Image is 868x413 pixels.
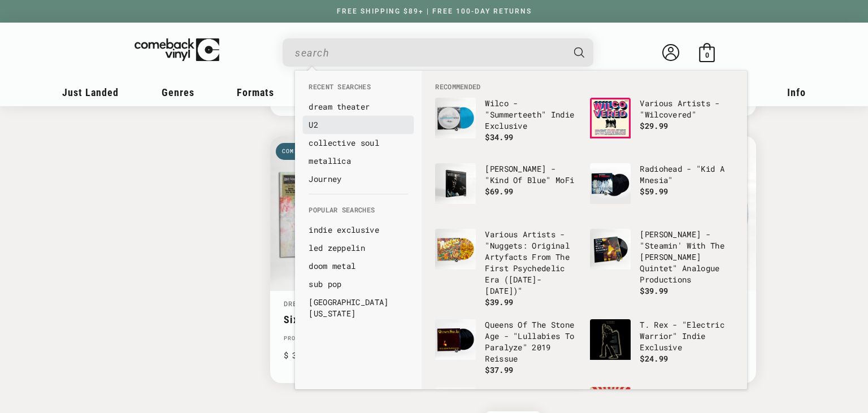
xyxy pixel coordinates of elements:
div: Search [283,38,593,67]
a: dream theater [309,101,408,112]
p: The Beatles - "1" [485,387,579,398]
div: Popular Searches [295,194,422,328]
a: Journey [309,173,408,185]
a: indie exclusive [309,224,408,236]
a: led zeppelin [309,242,408,254]
a: Six Degrees Of Inner Turbulence [284,314,411,325]
a: Radiohead - "Kid A Mnesia" Radiohead - "Kid A Mnesia" $59.99 [590,163,734,218]
a: Various Artists - "Wilcovered" Various Artists - "Wilcovered" $29.99 [590,98,734,152]
li: Recommended [429,82,739,92]
a: Miles Davis - "Kind Of Blue" MoFi [PERSON_NAME] - "Kind Of Blue" MoFi $69.99 [435,163,579,218]
p: Various Artists - "Nuggets: Original Artyfacts From The First Psychedelic Era ([DATE]-[DATE])" [485,229,579,297]
li: recent_searches: U2 [303,116,414,134]
a: collective soul [309,137,408,149]
a: Wilco - "Summerteeth" Indie Exclusive Wilco - "Summerteeth" Indie Exclusive $34.99 [435,98,579,152]
img: Wilco - "Summerteeth" Indie Exclusive [435,98,476,138]
input: When autocomplete results are available use up and down arrows to review and enter to select [295,41,563,64]
a: Queens Of The Stone Age - "Lullabies To Paralyze" 2019 Reissue Queens Of The Stone Age - "Lullabi... [435,319,579,376]
li: default_products: Queens Of The Stone Age - "Lullabies To Paralyze" 2019 Reissue [429,314,584,381]
li: recent_searches: dream theater [303,98,414,116]
li: default_suggestions: hotel california [303,293,414,323]
li: default_products: Miles Davis - "Steamin' With The Miles Davis Quintet" Analogue Productions [584,223,739,302]
span: $24.99 [640,353,668,364]
span: 0 [705,51,709,59]
li: default_products: T. Rex - "Electric Warrior" Indie Exclusive [584,314,739,379]
p: T. Rex - "Electric Warrior" Indie Exclusive [640,319,734,353]
li: default_products: Radiohead - "Kid A Mnesia" [584,158,739,223]
a: U2 [309,119,408,131]
img: Queens Of The Stone Age - "Lullabies To Paralyze" 2019 Reissue [435,319,476,360]
li: default_products: Various Artists - "Nuggets: Original Artyfacts From The First Psychedelic Era (... [429,223,584,314]
li: default_suggestions: sub pop [303,275,414,293]
a: metallica [309,155,408,167]
img: T. Rex - "Electric Warrior" Indie Exclusive [590,319,631,360]
span: $37.99 [485,364,513,375]
div: Recent Searches [295,71,422,194]
li: Recent Searches [303,82,414,98]
div: Recommended [422,71,747,389]
a: Various Artists - "Nuggets: Original Artyfacts From The First Psychedelic Era (1965-1968)" Variou... [435,229,579,308]
li: default_products: Wilco - "Summerteeth" Indie Exclusive [429,92,584,158]
span: $39.99 [485,297,513,307]
span: $69.99 [485,186,513,197]
li: recent_searches: metallica [303,152,414,170]
img: Various Artists - "Nuggets: Original Artyfacts From The First Psychedelic Era (1965-1968)" [435,229,476,269]
img: Various Artists - "Wilcovered" [590,98,631,138]
img: Miles Davis - "Kind Of Blue" MoFi [435,163,476,204]
span: $34.99 [485,132,513,142]
a: Dream Theater [284,299,344,308]
button: Search [565,38,595,67]
a: FREE SHIPPING $89+ | FREE 100-DAY RETURNS [325,7,543,15]
p: [PERSON_NAME] - "Kind Of Blue" MoFi [485,163,579,186]
p: Incubus - "Light Grenades" Regular [640,387,734,410]
span: Info [787,86,806,98]
p: Radiohead - "Kid A Mnesia" [640,163,734,186]
a: doom metal [309,260,408,272]
p: Queens Of The Stone Age - "Lullabies To Paralyze" 2019 Reissue [485,319,579,364]
li: default_suggestions: led zeppelin [303,239,414,257]
li: default_products: Various Artists - "Wilcovered" [584,92,739,158]
p: Wilco - "Summerteeth" Indie Exclusive [485,98,579,132]
li: Popular Searches [303,205,414,221]
a: Miles Davis - "Steamin' With The Miles Davis Quintet" Analogue Productions [PERSON_NAME] - "Steam... [590,229,734,297]
span: Just Landed [62,86,119,98]
span: Formats [237,86,274,98]
li: default_products: Miles Davis - "Kind Of Blue" MoFi [429,158,584,223]
li: recent_searches: collective soul [303,134,414,152]
li: default_suggestions: doom metal [303,257,414,275]
span: $29.99 [640,120,668,131]
a: T. Rex - "Electric Warrior" Indie Exclusive T. Rex - "Electric Warrior" Indie Exclusive $24.99 [590,319,734,373]
span: $59.99 [640,186,668,197]
img: Radiohead - "Kid A Mnesia" [590,163,631,204]
img: Miles Davis - "Steamin' With The Miles Davis Quintet" Analogue Productions [590,229,631,269]
a: sub pop [309,279,408,290]
p: Various Artists - "Wilcovered" [640,98,734,120]
span: Genres [162,86,194,98]
li: recent_searches: Journey [303,170,414,188]
p: [PERSON_NAME] - "Steamin' With The [PERSON_NAME] Quintet" Analogue Productions [640,229,734,285]
a: [GEOGRAPHIC_DATA][US_STATE] [309,297,408,319]
li: default_suggestions: indie exclusive [303,221,414,239]
span: $39.99 [640,285,668,296]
